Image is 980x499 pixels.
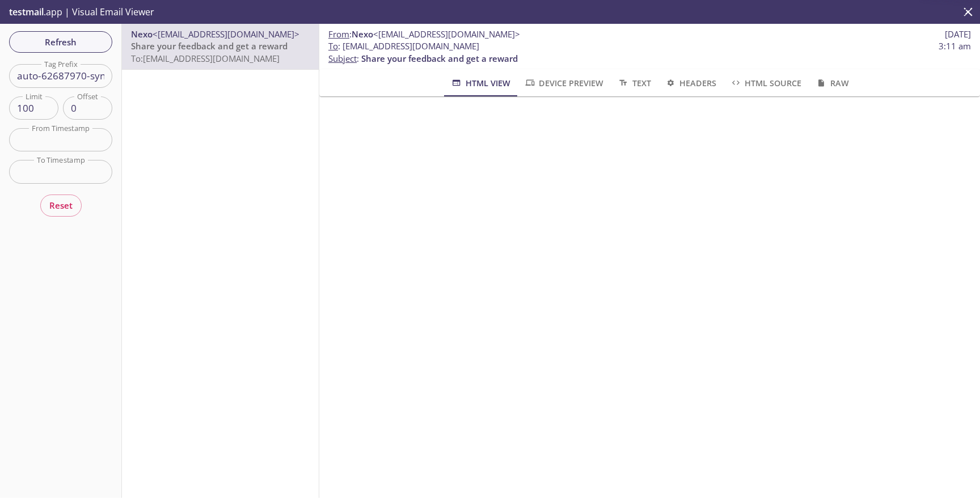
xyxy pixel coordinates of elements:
button: Refresh [9,31,112,53]
span: Raw [815,76,848,90]
span: HTML Source [730,76,801,90]
span: <[EMAIL_ADDRESS][DOMAIN_NAME]> [373,28,520,40]
span: : [EMAIL_ADDRESS][DOMAIN_NAME] [328,40,479,52]
span: Headers [665,76,716,90]
span: Share your feedback and get a reward [361,53,518,64]
span: Text [617,76,650,90]
span: From [328,28,349,40]
span: Share your feedback and get a reward [131,40,288,52]
span: Nexo [352,28,373,40]
span: <[EMAIL_ADDRESS][DOMAIN_NAME]> [153,28,299,40]
div: Nexo<[EMAIL_ADDRESS][DOMAIN_NAME]>Share your feedback and get a rewardTo:[EMAIL_ADDRESS][DOMAIN_N... [122,24,319,69]
span: 3:11 am [939,40,971,52]
span: Subject [328,53,357,64]
span: Refresh [18,35,103,49]
nav: emails [122,24,319,70]
span: [DATE] [945,28,971,40]
span: : [328,28,520,40]
button: Reset [40,194,82,216]
span: Nexo [131,28,153,40]
span: testmail [9,6,44,18]
span: HTML View [450,76,510,90]
p: : [328,40,971,65]
span: Reset [49,198,73,213]
span: To: [EMAIL_ADDRESS][DOMAIN_NAME] [131,53,280,64]
span: Device Preview [524,76,603,90]
span: To [328,40,338,52]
